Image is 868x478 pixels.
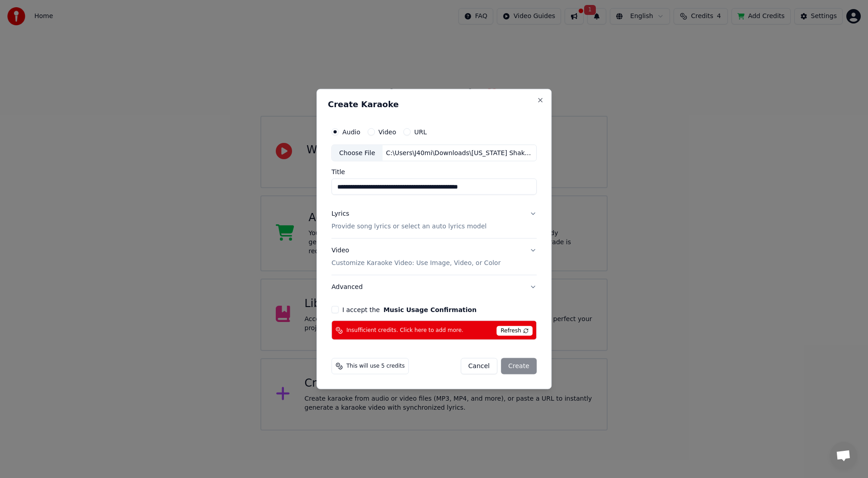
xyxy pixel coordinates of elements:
p: Customize Karaoke Video: Use Image, Video, or Color [331,259,500,268]
label: Title [331,169,537,175]
div: Video [331,246,500,268]
label: URL [414,128,427,135]
button: Advanced [331,275,537,299]
h2: Create Karaoke [328,100,540,108]
label: Video [378,128,396,135]
label: I accept the [342,307,476,313]
span: Refresh [496,326,532,336]
div: Lyrics [331,209,349,218]
button: LyricsProvide song lyrics or select an auto lyrics model [331,202,537,238]
span: This will use 5 credits [346,363,405,370]
span: Insufficient credits. Click here to add more. [346,327,463,334]
label: Audio [342,128,360,135]
button: I accept the [383,307,476,313]
button: Cancel [461,358,497,374]
p: Provide song lyrics or select an auto lyrics model [331,222,486,231]
div: C:\Users\J40mi\Downloads\[US_STATE] Shakes - Gimme All Your Love (Official Audio).mp3 [382,148,536,157]
button: VideoCustomize Karaoke Video: Use Image, Video, or Color [331,239,537,275]
div: Choose File [332,145,382,161]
